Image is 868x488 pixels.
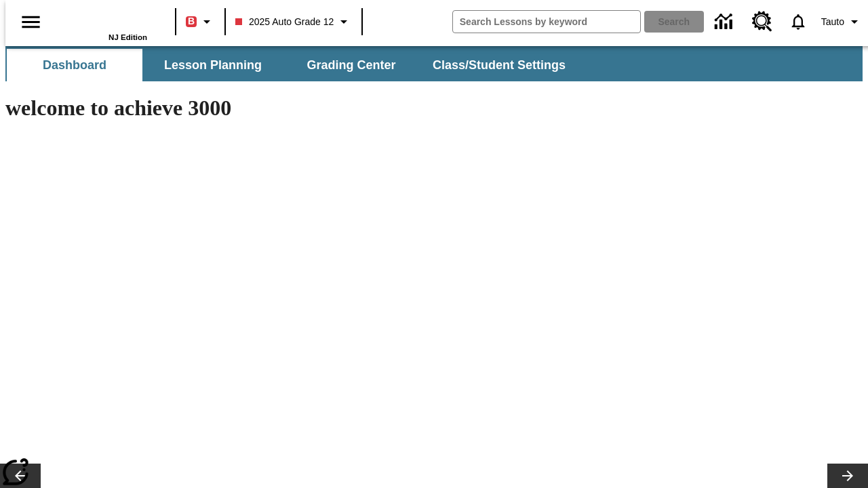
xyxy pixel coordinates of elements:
[108,33,147,41] span: NJ Edition
[781,4,816,39] a: Notifications
[180,9,220,34] button: Boost Class color is red. Change class color
[230,9,357,34] button: Class: 2025 Auto Grade 12, Select your class
[7,49,142,81] button: Dashboard
[188,13,195,30] span: B
[827,464,868,488] button: Lesson carousel, Next
[59,5,147,41] div: Home
[821,15,844,29] span: Tauto
[283,49,419,81] button: Grading Center
[744,3,781,40] a: Resource Center, Will open in new tab
[5,96,591,121] h1: welcome to achieve 3000
[145,49,281,81] button: Lesson Planning
[5,46,863,81] div: SubNavbar
[11,2,51,42] button: Open side menu
[59,6,147,33] a: Home
[5,49,578,81] div: SubNavbar
[422,49,576,81] button: Class/Student Settings
[816,9,868,34] button: Profile/Settings
[707,3,744,41] a: Data Center
[235,15,334,29] span: 2025 Auto Grade 12
[453,11,640,33] input: search field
